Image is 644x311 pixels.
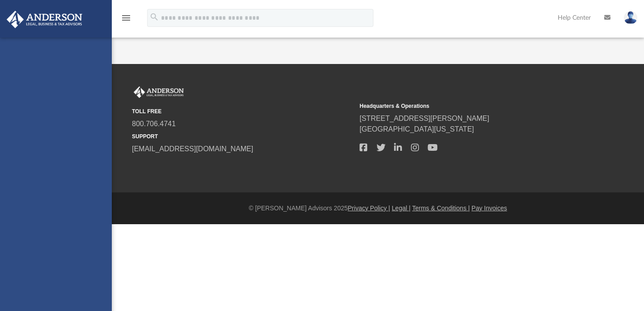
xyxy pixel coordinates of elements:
i: search [149,12,159,22]
a: [GEOGRAPHIC_DATA][US_STATE] [360,125,474,133]
img: Anderson Advisors Platinum Portal [4,11,85,28]
img: User Pic [624,11,637,24]
a: Privacy Policy | [348,204,390,212]
img: Anderson Advisors Platinum Portal [132,86,186,98]
a: Terms & Conditions | [412,204,470,212]
a: 800.706.4741 [132,120,176,128]
a: menu [121,17,131,23]
a: [EMAIL_ADDRESS][DOMAIN_NAME] [132,145,253,153]
small: Headquarters & Operations [360,102,581,110]
a: [STREET_ADDRESS][PERSON_NAME] [360,115,489,122]
small: SUPPORT [132,132,353,141]
small: TOLL FREE [132,107,353,115]
a: Pay Invoices [471,204,507,212]
div: © [PERSON_NAME] Advisors 2025 [112,204,644,213]
i: menu [121,13,131,23]
a: Legal | [392,204,411,212]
